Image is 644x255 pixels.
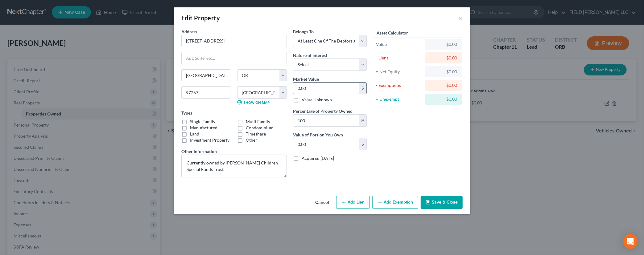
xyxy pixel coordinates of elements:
[421,196,463,209] button: Save & Close
[190,131,199,137] label: Land
[293,52,327,59] label: Nature of Interest
[376,55,423,61] div: - Liens
[377,30,408,36] label: Asset Calculator
[293,108,353,114] label: Percentage of Property Owned
[430,69,457,75] div: $0.00
[181,110,192,116] label: Types
[181,14,220,22] div: Edit Property
[359,138,366,150] div: $
[430,82,457,88] div: $0.00
[293,138,359,150] input: 0.00
[293,29,314,34] span: Belongs To
[181,86,231,99] input: Enter zip...
[302,97,332,103] label: Value Unknown
[246,125,274,131] label: Condominium
[293,76,319,82] label: Market Value
[302,155,334,161] label: Acquired [DATE]
[359,83,366,94] div: $
[372,196,418,209] button: Add Exemption
[246,119,270,125] label: Multi Family
[376,69,423,75] div: = Net Equity
[293,115,359,126] input: 0.00
[182,52,287,64] input: Apt, Suite, etc...
[190,137,229,143] label: Investment Property
[430,41,457,47] div: $0.00
[376,96,423,102] div: = Unexempt
[293,132,343,138] label: Value of Portion You Own
[359,115,366,126] div: %
[376,82,423,88] div: - Exemptions
[246,131,266,137] label: Timeshare
[181,148,217,155] label: Other information
[182,70,231,81] input: Enter city...
[310,196,334,209] button: Cancel
[458,14,463,22] button: ×
[190,125,217,131] label: Manufactured
[623,234,638,249] div: Open Intercom Messenger
[376,41,423,47] div: Value
[246,137,257,143] label: Other
[430,55,457,61] div: $0.00
[237,100,270,105] a: Show on Map
[182,35,287,47] input: Enter address...
[181,29,197,34] span: Address
[190,119,215,125] label: Single Family
[293,83,359,94] input: 0.00
[430,96,457,102] div: $0.00
[336,196,370,209] button: Add Lien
